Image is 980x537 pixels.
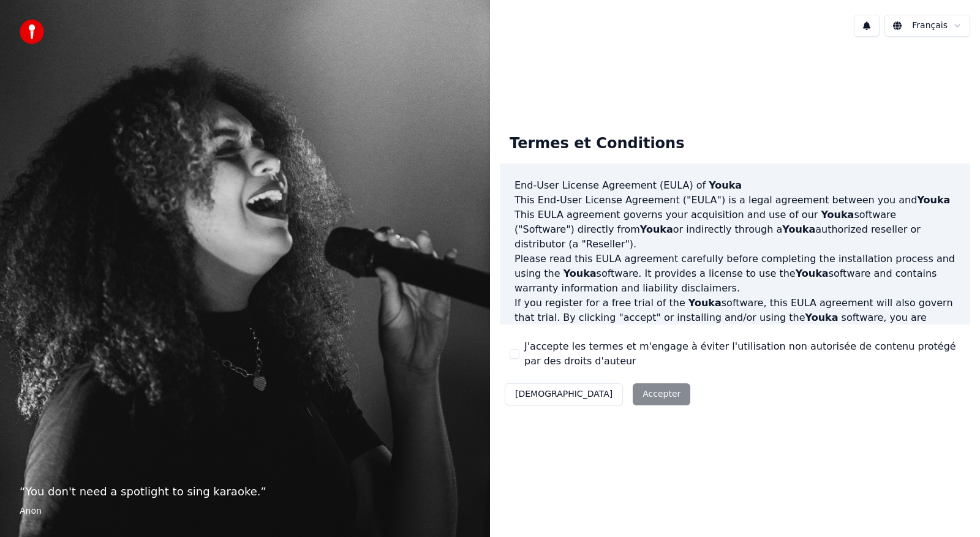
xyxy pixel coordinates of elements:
h3: End-User License Agreement (EULA) of [514,178,956,193]
button: [DEMOGRAPHIC_DATA] [505,383,623,405]
p: “ You don't need a spotlight to sing karaoke. ” [20,483,470,500]
span: Youka [640,223,673,235]
span: Youka [782,223,815,235]
span: Youka [563,268,597,279]
label: J'accepte les termes et m'engage à éviter l'utilisation non autorisée de contenu protégé par des ... [524,339,960,369]
p: Please read this EULA agreement carefully before completing the installation process and using th... [514,252,956,296]
footer: Anon [20,505,470,517]
span: Youka [796,268,829,279]
p: If you register for a free trial of the software, this EULA agreement will also govern that trial... [514,296,956,355]
span: Youka [917,194,950,206]
img: youka [20,20,44,44]
span: Youka [688,297,722,309]
div: Termes et Conditions [500,124,694,163]
p: This EULA agreement governs your acquisition and use of our software ("Software") directly from o... [514,208,956,252]
span: Youka [805,312,839,323]
span: Youka [821,209,854,220]
span: Youka [709,179,742,191]
p: This End-User License Agreement ("EULA") is a legal agreement between you and [514,193,956,208]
